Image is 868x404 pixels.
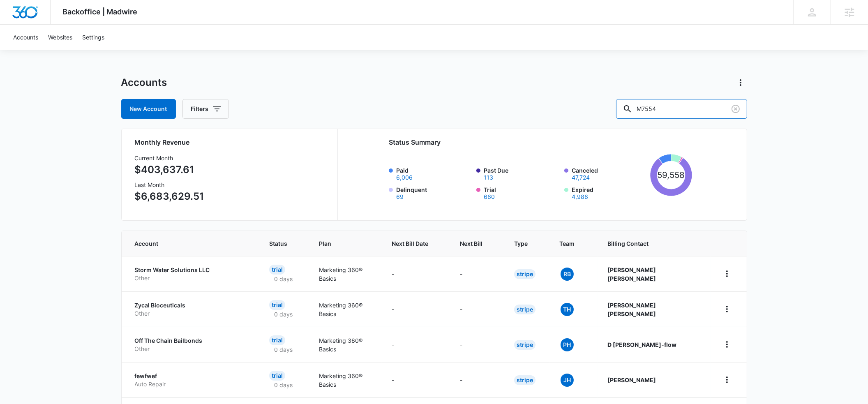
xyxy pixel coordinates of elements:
[135,154,205,162] h3: Current Month
[484,166,559,180] label: Past Due
[572,185,647,200] label: Expired
[77,25,109,50] a: Settings
[135,372,250,380] p: fewfwef
[135,309,250,318] p: Other
[121,76,167,89] h1: Accounts
[182,99,229,119] button: Filters
[607,239,701,248] span: Billing Contact
[319,301,372,318] p: Marketing 360® Basics
[319,239,372,248] span: Plan
[8,25,43,50] a: Accounts
[319,265,372,283] p: Marketing 360® Basics
[135,189,205,204] p: $6,683,629.51
[269,300,285,310] div: Trial
[269,335,285,345] div: Trial
[269,265,285,275] div: Trial
[135,337,250,353] a: Off The Chain BailbondsOther
[396,166,472,180] label: Paid
[450,327,504,362] td: -
[396,175,413,180] button: Paid
[389,137,693,147] h2: Status Summary
[396,185,472,200] label: Delinquent
[382,327,450,362] td: -
[121,99,176,119] a: New Account
[607,341,676,348] strong: D [PERSON_NAME]-flow
[135,337,250,345] p: Off The Chain Bailbonds
[135,345,250,353] p: Other
[135,301,250,317] a: Zycal BioceuticalsOther
[396,194,404,200] button: Delinquent
[514,305,536,314] div: Stripe
[135,266,250,274] p: Storm Water Solutions LLC
[572,194,588,200] button: Expired
[734,76,747,89] button: Actions
[135,180,205,189] h3: Last Month
[559,239,576,248] span: Team
[135,266,250,282] a: Storm Water Solutions LLCOther
[720,373,734,386] button: home
[135,137,328,147] h2: Monthly Revenue
[607,302,656,317] strong: [PERSON_NAME] [PERSON_NAME]
[269,345,298,354] p: 0 days
[269,381,298,389] p: 0 days
[450,256,504,291] td: -
[319,336,372,353] p: Marketing 360® Basics
[514,340,536,350] div: Stripe
[561,268,574,281] span: RB
[514,239,528,248] span: Type
[514,269,536,279] div: Stripe
[382,362,450,397] td: -
[484,194,495,200] button: Trial
[514,375,536,385] div: Stripe
[43,25,77,50] a: Websites
[269,275,298,283] p: 0 days
[135,274,250,282] p: Other
[572,175,590,180] button: Canceled
[269,371,285,381] div: Trial
[135,301,250,309] p: Zycal Bioceuticals
[269,239,287,248] span: Status
[450,291,504,327] td: -
[269,310,298,319] p: 0 days
[484,175,493,180] button: Past Due
[561,338,574,351] span: PH
[63,7,138,16] span: Backoffice | Madwire
[319,372,372,389] p: Marketing 360® Basics
[460,239,482,248] span: Next Bill
[135,162,205,177] p: $403,637.61
[729,102,742,115] button: Clear
[382,256,450,291] td: -
[720,302,734,316] button: home
[607,266,656,282] strong: [PERSON_NAME] [PERSON_NAME]
[484,185,559,200] label: Trial
[382,291,450,327] td: -
[135,380,250,388] p: Auto Repair
[720,267,734,280] button: home
[392,239,428,248] span: Next Bill Date
[616,99,747,119] input: Search
[561,374,574,387] span: JH
[720,338,734,351] button: home
[658,170,685,180] tspan: 59,558
[561,303,574,316] span: TH
[572,166,647,180] label: Canceled
[135,239,238,248] span: Account
[135,372,250,388] a: fewfwefAuto Repair
[450,362,504,397] td: -
[607,376,656,383] strong: [PERSON_NAME]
